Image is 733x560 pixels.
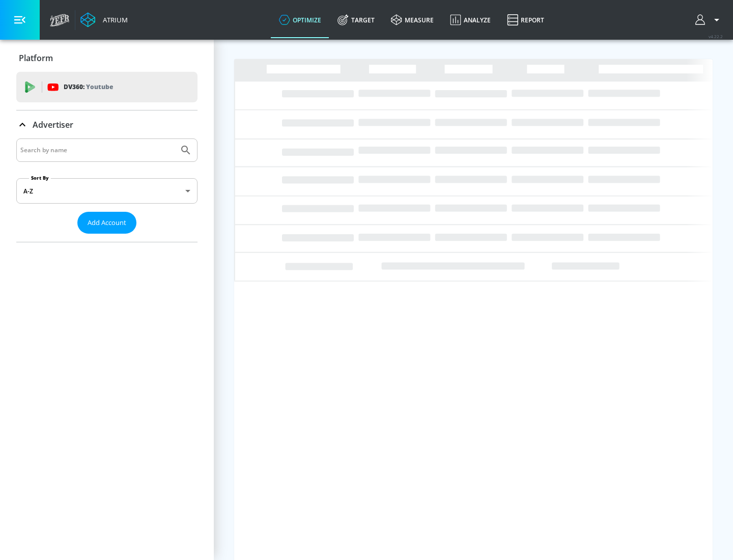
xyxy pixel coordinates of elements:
span: Add Account [88,217,126,229]
label: Sort By [29,175,51,181]
div: A-Z [16,178,198,204]
div: Platform [16,44,198,72]
span: v 4.22.2 [709,34,723,39]
input: Search by name [20,144,175,157]
button: Add Account [77,212,136,234]
a: measure [383,2,442,38]
a: Analyze [442,2,499,38]
a: Target [329,2,383,38]
a: Report [499,2,552,38]
p: Advertiser [33,119,73,130]
p: Youtube [86,81,113,92]
div: Atrium [99,15,128,24]
a: optimize [271,2,329,38]
p: Platform [19,52,53,64]
a: Atrium [80,12,128,27]
div: DV360: Youtube [16,72,198,102]
div: Advertiser [16,110,198,139]
nav: list of Advertiser [16,234,198,242]
div: Advertiser [16,138,198,242]
p: DV360: [64,81,113,93]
